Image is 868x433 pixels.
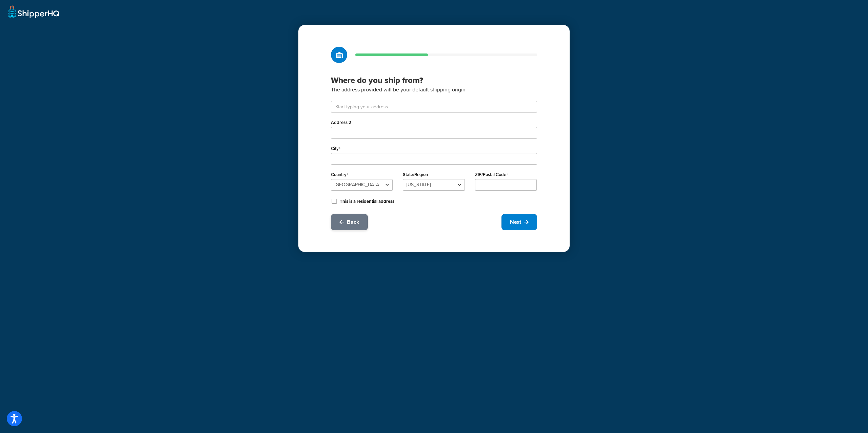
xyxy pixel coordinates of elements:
button: Next [501,214,537,230]
label: This is a residential address [340,198,394,204]
p: The address provided will be your default shipping origin [331,85,537,94]
label: Country [331,172,348,177]
label: City [331,146,340,151]
button: Back [331,214,368,230]
h3: Where do you ship from? [331,75,537,85]
span: Next [510,218,521,226]
input: Start typing your address... [331,101,537,112]
span: Back [347,218,359,226]
label: Address 2 [331,120,351,125]
label: ZIP/Postal Code [475,172,508,177]
label: State/Region [403,172,428,177]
